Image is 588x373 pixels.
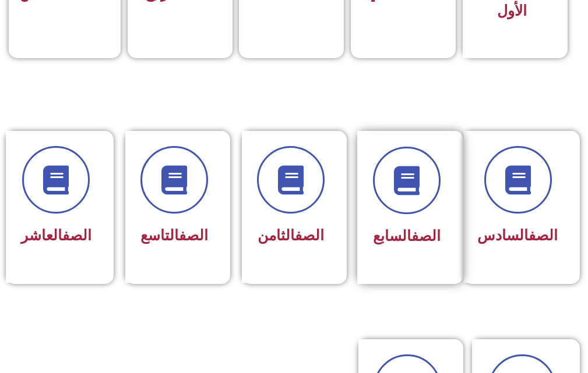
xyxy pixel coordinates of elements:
a: الصف [295,227,324,244]
span: السادس [477,227,558,244]
a: الصف [179,227,208,244]
a: الصف [411,228,441,244]
span: العاشر [21,227,91,244]
span: الثامن [258,227,324,244]
span: التاسع [140,227,208,244]
span: السابع [373,228,441,244]
a: الصف [62,227,91,244]
a: الصف [529,227,558,244]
